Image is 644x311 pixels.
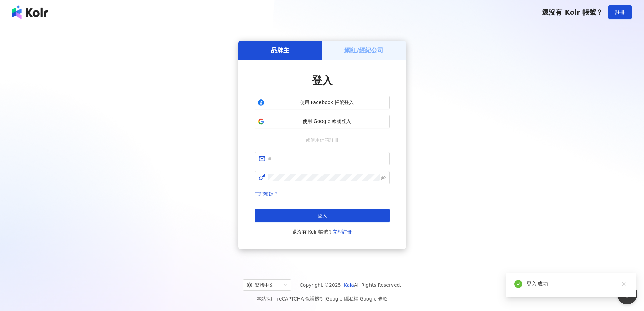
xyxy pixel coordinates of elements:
img: logo [12,5,48,19]
span: 使用 Google 帳號登入 [267,118,387,125]
button: 使用 Google 帳號登入 [255,115,390,128]
span: 登入 [312,74,332,86]
a: iKala [342,282,354,288]
button: 使用 Facebook 帳號登入 [255,96,390,109]
span: | [358,296,360,302]
a: 忘記密碼？ [255,191,278,197]
span: eye-invisible [381,175,386,180]
span: 還沒有 Kolr 帳號？ [292,228,352,236]
h5: 品牌主 [271,46,289,54]
span: close [621,282,626,286]
h5: 網紅/經紀公司 [344,46,383,54]
button: 登入 [255,209,390,222]
a: 立即註冊 [333,229,352,235]
a: Google 隱私權 [326,296,358,302]
span: 登入 [317,213,327,218]
span: Copyright © 2025 All Rights Reserved. [300,281,401,289]
span: 使用 Facebook 帳號登入 [267,99,387,106]
span: check-circle [514,280,522,288]
div: 繁體中文 [247,280,281,290]
a: Google 條款 [360,296,387,302]
span: 或使用信箱註冊 [301,136,343,144]
button: 註冊 [608,5,632,19]
span: | [324,296,326,302]
span: 本站採用 reCAPTCHA 保護機制 [257,295,387,303]
span: 註冊 [615,9,625,15]
span: 還沒有 Kolr 帳號？ [542,8,603,16]
div: 登入成功 [526,280,628,288]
